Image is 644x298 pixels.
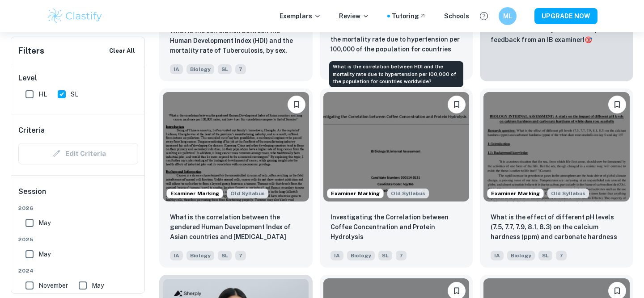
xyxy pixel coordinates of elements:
[38,218,51,228] span: May
[339,11,369,21] p: Review
[378,251,392,260] span: SL
[491,251,504,260] span: IA
[320,88,473,268] a: Examiner MarkingStarting from the May 2025 session, the Biology IA requirements have changed. It'...
[491,25,623,45] p: Want full marks on your IA ? Get expert feedback from an IB examiner!
[235,251,246,260] span: 7
[480,88,633,268] a: Examiner MarkingStarting from the May 2025 session, the Biology IA requirements have changed. It'...
[18,143,138,164] div: Criteria filters are unavailable when searching by topic
[556,251,567,260] span: 7
[491,212,623,243] p: What is the effect of different pH levels (7.5, 7.7, 7.9, 8.1, 8.3) on the calcium hardness (ppm)...
[186,251,214,260] span: Biology
[534,8,597,24] button: UPGRADE NOW
[585,36,592,43] span: 🎯
[538,251,552,260] span: SL
[347,251,375,260] span: Biology
[327,189,383,197] span: Examiner Marking
[170,251,183,260] span: IA
[159,88,313,268] a: Examiner MarkingStarting from the May 2025 session, the Biology IA requirements have changed. It'...
[18,267,138,275] span: 2024
[18,73,138,84] h6: Level
[387,189,429,198] span: Old Syllabus
[487,189,543,197] span: Examiner Marking
[218,64,232,74] span: SL
[18,125,45,136] h6: Criteria
[18,186,138,204] h6: Session
[547,189,589,198] div: Starting from the May 2025 session, the Biology IA requirements have changed. It's OK to refer to...
[170,212,302,243] p: What is the correlation between the gendered Human Development Index of Asian countries and lung ...
[323,92,470,201] img: Biology IA example thumbnail: Investigating the Correlation between Co
[18,204,138,212] span: 2026
[38,89,47,99] span: HL
[170,64,183,74] span: IA
[448,96,466,113] button: Bookmark
[547,189,589,198] span: Old Syllabus
[483,92,630,201] img: Biology IA example thumbnail: What is the effect of different pH level
[396,251,407,260] span: 7
[330,251,343,260] span: IA
[392,11,426,21] a: Tutoring
[288,96,305,113] button: Bookmark
[18,45,44,57] h6: Filters
[235,64,246,74] span: 7
[18,235,138,243] span: 2025
[444,11,469,21] a: Schools
[330,25,462,55] p: What is the correlation between HDI and the mortality rate due to hypertension per 100,000 of the...
[218,251,232,260] span: SL
[227,189,268,198] div: Starting from the May 2025 session, the Biology IA requirements have changed. It's OK to refer to...
[387,189,429,198] div: Starting from the May 2025 session, the Biology IA requirements have changed. It's OK to refer to...
[503,11,513,21] h6: ML
[329,61,463,87] div: What is the correlation between HDI and the mortality rate due to hypertension per 100,000 of the...
[608,96,626,113] button: Bookmark
[38,281,68,290] span: November
[38,249,51,259] span: May
[330,212,462,242] p: Investigating the Correlation between Coffee Concentration and Protein Hydrolysis
[280,11,321,21] p: Exemplars
[107,44,137,58] button: Clear All
[227,189,268,198] span: Old Syllabus
[71,89,78,99] span: SL
[507,251,535,260] span: Biology
[170,26,302,56] p: What is the correlation between the Human Development Index (HDI) and the mortality rate of Tuber...
[163,92,309,201] img: Biology IA example thumbnail: What is the correlation between the gend
[167,189,223,197] span: Examiner Marking
[186,64,214,74] span: Biology
[92,281,104,290] span: May
[499,7,517,25] button: ML
[47,7,103,25] img: Clastify logo
[476,8,491,24] button: Help and Feedback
